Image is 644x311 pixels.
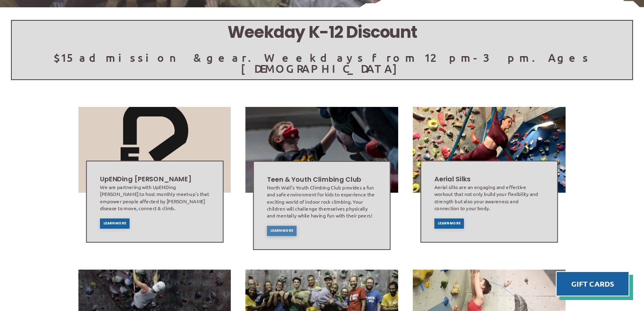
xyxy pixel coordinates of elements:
img: Image [412,107,566,193]
div: North Wall’s Youth Climbing Club provides a fun and safe environment for kids to experience the e... [267,184,377,219]
span: Learn More [271,229,293,233]
img: Image [78,107,231,193]
div: We are partnering with UpENDing [PERSON_NAME] to host monthly meet-up's that empower people affec... [100,184,209,211]
p: $15 admission & gear. Weekdays from 12pm-3pm. Ages [DEMOGRAPHIC_DATA] [12,52,632,74]
span: Learn More [103,222,126,225]
a: Learn More [434,218,464,228]
img: Image [245,107,398,193]
span: Learn More [438,222,461,225]
h2: Aerial Silks [434,175,544,184]
div: Aerial silks are an engaging and effective workout that not only build your flexibility and stren... [434,184,544,211]
h2: UpENDing [PERSON_NAME] [100,175,209,184]
h2: Teen & Youth Climbing Club [267,175,377,184]
a: Learn More [100,218,129,228]
h5: Weekday K-12 Discount [12,21,632,44]
a: Learn More [267,226,297,236]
